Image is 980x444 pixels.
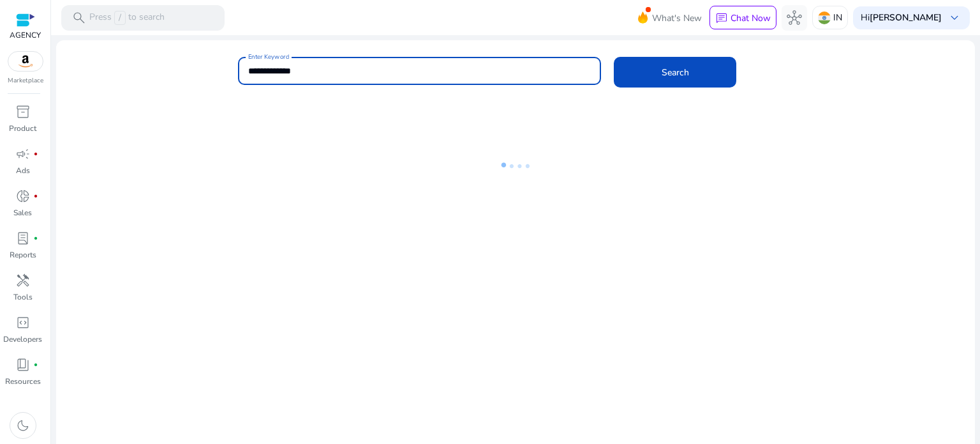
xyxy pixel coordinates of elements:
span: Search [662,66,689,79]
img: in.svg [818,11,831,24]
p: Developers [3,333,42,345]
span: inventory_2 [15,104,31,119]
p: Press to search [89,11,165,25]
button: Search [614,57,736,88]
span: chat [715,12,728,25]
p: Resources [5,376,41,387]
span: handyman [15,273,31,288]
span: / [114,11,126,25]
p: IN [833,6,842,29]
button: hub [782,5,807,31]
p: Marketplace [8,76,43,86]
span: search [71,10,87,26]
mat-label: Enter Keyword [248,52,289,61]
span: fiber_manual_record [33,236,38,241]
p: AGENCY [10,29,41,41]
p: Product [9,123,36,134]
span: campaign [15,146,31,162]
p: Hi [861,13,942,22]
span: donut_small [15,188,31,204]
span: What's New [652,7,702,29]
span: fiber_manual_record [33,151,38,157]
span: book_4 [15,357,31,372]
span: keyboard_arrow_down [947,10,962,26]
img: amazon.svg [8,52,43,71]
p: Sales [13,207,32,218]
span: code_blocks [15,315,31,330]
span: fiber_manual_record [33,194,38,199]
span: dark_mode [15,418,31,433]
p: Chat Now [731,12,771,24]
span: fiber_manual_record [33,362,38,367]
button: chatChat Now [709,6,776,30]
span: hub [787,10,802,26]
p: Tools [13,291,33,303]
span: lab_profile [15,231,31,246]
p: Reports [10,249,36,261]
b: [PERSON_NAME] [870,11,942,24]
p: Ads [16,165,30,176]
